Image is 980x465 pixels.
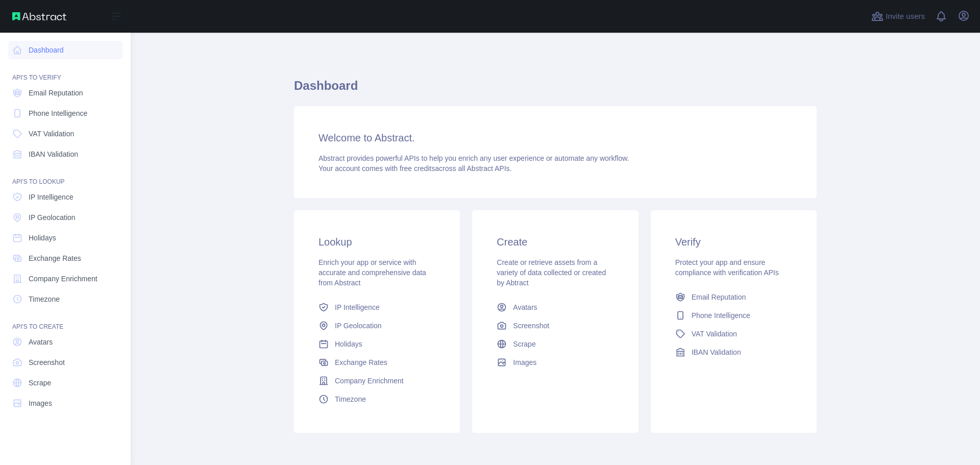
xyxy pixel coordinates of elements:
a: Exchange Rates [314,353,439,372]
a: Scrape [8,374,122,392]
span: Phone Intelligence [29,108,87,118]
span: VAT Validation [692,329,737,339]
span: Company Enrichment [335,376,404,386]
span: Email Reputation [692,292,746,302]
span: Screenshot [513,321,549,331]
h1: Dashboard [294,78,817,102]
span: IP Geolocation [335,321,382,331]
div: API'S TO LOOKUP [8,165,122,186]
h3: Create [497,235,614,249]
span: Avatars [29,337,53,347]
div: API'S TO CREATE [8,310,122,331]
span: free credits [400,164,435,173]
span: IP Intelligence [335,302,380,312]
span: Abstract provides powerful APIs to help you enrich any user experience or automate any workflow. [318,154,629,162]
span: Create or retrieve assets from a variety of data collected or created by Abtract [497,258,606,287]
span: IBAN Validation [692,347,741,357]
a: IP Intelligence [314,298,439,316]
a: Exchange Rates [8,249,122,267]
span: Images [29,398,52,408]
span: Company Enrichment [29,274,97,284]
a: Phone Intelligence [671,306,796,325]
span: Enrich your app or service with accurate and comprehensive data from Abstract [318,258,426,287]
a: Holidays [8,229,122,247]
span: Protect your app and ensure compliance with verification APIs [675,258,779,277]
span: Holidays [29,233,56,243]
span: IP Intelligence [29,192,73,202]
a: IP Geolocation [8,208,122,227]
span: VAT Validation [29,129,74,139]
a: Company Enrichment [314,372,439,390]
a: IBAN Validation [8,145,122,163]
a: Scrape [493,335,618,353]
a: Holidays [314,335,439,353]
a: IBAN Validation [671,343,796,361]
div: API'S TO VERIFY [8,61,122,82]
button: Invite users [869,8,927,25]
span: Images [513,357,536,368]
a: Images [8,394,122,412]
span: Invite users [886,11,925,22]
a: Dashboard [8,41,122,59]
a: Screenshot [8,353,122,372]
a: Timezone [314,390,439,408]
a: Avatars [8,333,122,351]
span: Scrape [513,339,535,349]
a: VAT Validation [8,125,122,143]
a: Company Enrichment [8,270,122,288]
img: Abstract API [12,12,66,20]
span: Screenshot [29,357,65,368]
span: Exchange Rates [335,357,387,368]
span: IP Geolocation [29,212,76,223]
span: Avatars [513,302,537,312]
span: IBAN Validation [29,149,78,159]
h3: Welcome to Abstract. [318,131,792,145]
a: IP Intelligence [8,188,122,206]
a: Phone Intelligence [8,104,122,123]
span: Timezone [335,394,366,404]
span: Scrape [29,378,51,388]
a: Timezone [8,290,122,308]
span: Timezone [29,294,60,304]
span: Holidays [335,339,362,349]
a: Images [493,353,618,372]
span: Exchange Rates [29,253,81,263]
span: Email Reputation [29,88,83,98]
h3: Verify [675,235,792,249]
a: Screenshot [493,316,618,335]
a: VAT Validation [671,325,796,343]
a: Email Reputation [8,84,122,102]
h3: Lookup [318,235,435,249]
a: Email Reputation [671,288,796,306]
a: Avatars [493,298,618,316]
span: Your account comes with across all Abstract APIs. [318,164,511,173]
span: Phone Intelligence [692,310,750,321]
a: IP Geolocation [314,316,439,335]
